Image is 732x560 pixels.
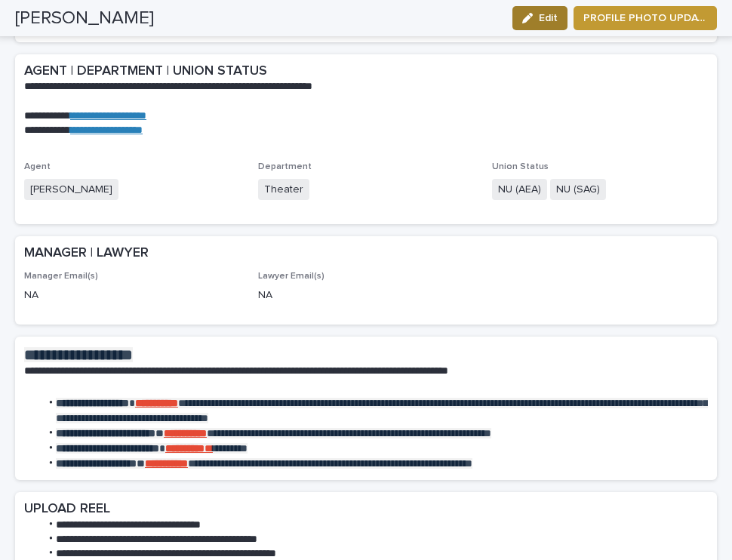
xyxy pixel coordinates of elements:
[24,63,267,80] h2: AGENT | DEPARTMENT | UNION STATUS
[258,288,474,303] p: NA
[512,6,567,30] button: Edit
[24,288,240,303] p: NA
[550,179,606,201] span: NU (SAG)
[15,8,154,29] h2: [PERSON_NAME]
[539,13,558,23] span: Edit
[258,179,309,201] span: Theater
[24,245,149,262] h2: MANAGER | LAWYER
[583,11,707,26] span: PROFILE PHOTO UPDATE
[258,162,312,171] span: Department
[258,272,324,281] span: Lawyer Email(s)
[24,501,110,518] h2: UPLOAD REEL
[574,6,717,30] button: PROFILE PHOTO UPDATE
[24,162,51,171] span: Agent
[24,179,118,201] span: [PERSON_NAME]
[24,272,98,281] span: Manager Email(s)
[492,179,547,201] span: NU (AEA)
[492,162,549,171] span: Union Status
